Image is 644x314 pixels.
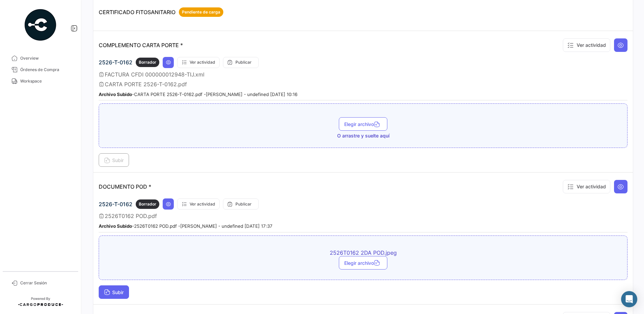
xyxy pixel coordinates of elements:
[5,64,75,75] a: Órdenes de Compra
[20,280,73,286] span: Cerrar Sesión
[99,92,297,97] small: - CARTA PORTE 2526-T-0162.pdf - [PERSON_NAME] - undefined [DATE] 10:16
[99,59,132,66] span: 2526-T-0162
[20,67,73,73] span: Órdenes de Compra
[99,223,272,229] small: - 2526T0162 POD.pdf - [PERSON_NAME] - undefined [DATE] 17:37
[105,81,187,88] span: CARTA PORTE 2526-T-0162.pdf
[24,8,57,42] img: powered-by.png
[99,223,132,229] b: Archivo Subido
[5,53,75,64] a: Overview
[139,201,156,207] span: Borrador
[20,55,73,61] span: Overview
[223,57,259,68] button: Publicar
[177,57,220,68] button: Ver actividad
[99,7,223,17] p: CERTIFICADO FITOSANITARIO
[99,285,129,299] button: Subir
[344,260,382,266] span: Elegir archivo
[621,291,637,307] div: Abrir Intercom Messenger
[20,78,73,84] span: Workspace
[105,71,204,78] span: FACTURA CFDI 000000012948-TIJ.xml
[104,157,124,163] span: Subir
[563,38,610,52] button: Ver actividad
[105,213,157,219] span: 2526T0162 POD.pdf
[99,153,129,167] button: Subir
[245,249,481,256] span: 2526T0162 2DA POD.jpeg
[177,198,220,210] button: Ver actividad
[344,121,382,127] span: Elegir archivo
[182,9,220,15] span: Pendiente de carga
[5,75,75,87] a: Workspace
[104,289,124,295] span: Subir
[99,92,132,97] b: Archivo Subido
[99,183,151,190] p: DOCUMENTO POD *
[337,132,389,139] span: O arrastre y suelte aquí
[223,198,259,210] button: Publicar
[139,59,156,65] span: Borrador
[99,42,183,49] p: COMPLEMENTO CARTA PORTE *
[99,201,132,208] span: 2526-T-0162
[339,256,387,270] button: Elegir archivo
[563,180,610,193] button: Ver actividad
[339,117,387,131] button: Elegir archivo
